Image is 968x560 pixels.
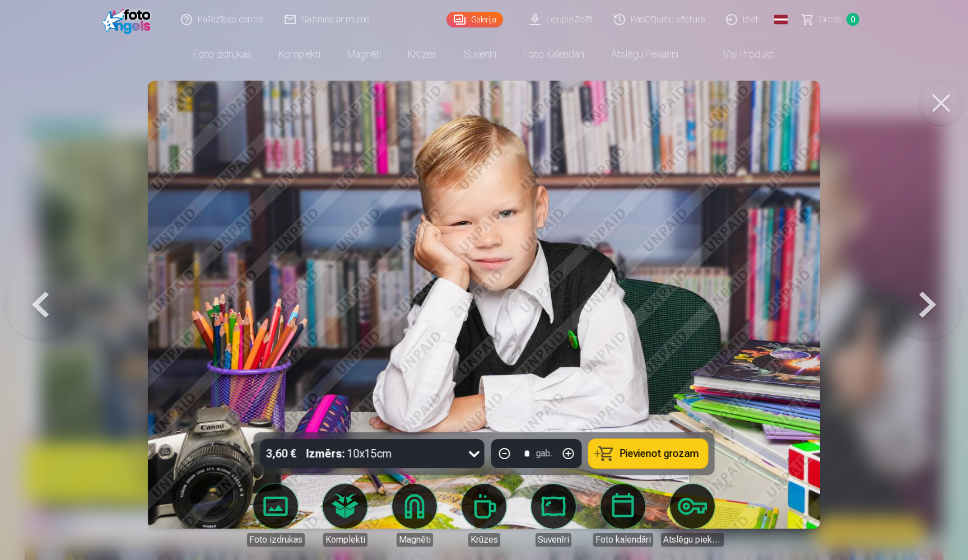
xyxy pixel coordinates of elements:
[536,447,553,460] div: gab.
[593,533,653,547] div: Foto kalendāri
[846,13,859,26] span: 0
[306,446,345,461] strong: Izmērs :
[819,13,842,26] span: Grozs
[383,484,446,547] a: Magnēti
[265,39,334,70] a: Komplekti
[468,533,500,547] div: Krūzes
[306,439,392,468] div: 10x15cm
[510,39,598,70] a: Foto kalendāri
[180,39,265,70] a: Foto izdrukas
[102,4,155,34] img: /fa1
[397,533,433,547] div: Magnēti
[589,439,708,468] button: Pievienot grozam
[620,449,699,459] span: Pievienot grozam
[247,533,305,547] div: Foto izdrukas
[598,39,692,70] a: Atslēgu piekariņi
[450,39,510,70] a: Suvenīri
[334,39,394,70] a: Magnēti
[522,484,585,547] a: Suvenīri
[692,39,788,70] a: Visi produkti
[536,533,571,547] div: Suvenīri
[314,484,376,547] a: Komplekti
[592,484,654,547] a: Foto kalendāri
[260,439,302,468] div: 3,60 €
[661,533,724,547] div: Atslēgu piekariņi
[394,39,450,70] a: Krūzes
[661,484,724,547] a: Atslēgu piekariņi
[244,484,307,547] a: Foto izdrukas
[323,533,367,547] div: Komplekti
[446,12,503,27] a: Galerija
[453,484,515,547] a: Krūzes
